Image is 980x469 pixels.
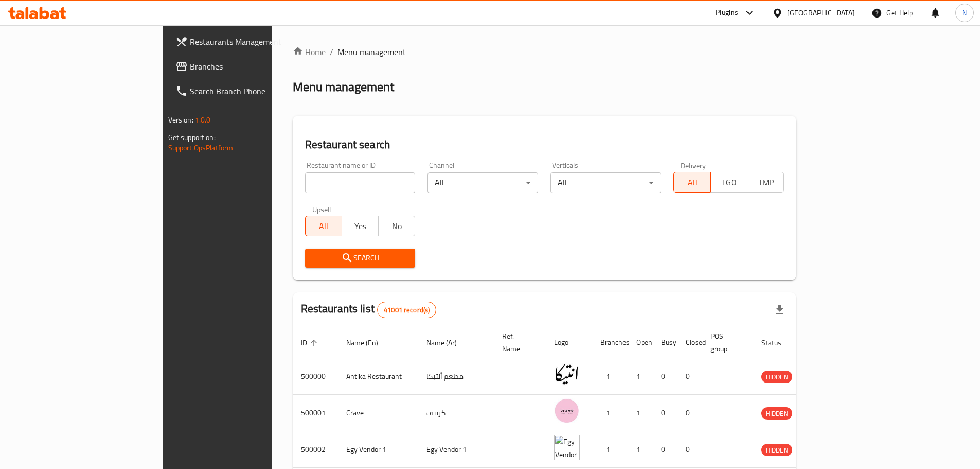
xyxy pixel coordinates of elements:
a: Support.OpsPlatform [168,141,234,154]
th: Closed [678,327,702,358]
span: Name (Ar) [426,337,470,349]
div: Plugins [716,7,738,19]
th: Logo [546,327,592,358]
button: All [673,172,710,193]
td: 0 [678,431,702,468]
td: 1 [592,358,628,395]
button: TMP [747,172,784,193]
td: 0 [653,431,678,468]
div: HIDDEN [761,444,792,456]
span: TGO [715,175,743,190]
div: All [427,172,538,193]
span: TMP [752,175,780,190]
td: 0 [653,395,678,431]
span: Menu management [337,46,406,58]
button: Search [305,249,416,268]
span: Status [761,337,795,349]
td: 0 [678,358,702,395]
td: Egy Vendor 1 [418,431,494,468]
img: Egy Vendor 1 [554,435,580,460]
span: Branches [190,60,318,73]
span: HIDDEN [761,408,792,420]
a: Search Branch Phone [167,79,327,103]
td: 1 [628,358,653,395]
span: N [962,7,967,19]
span: No [383,219,411,234]
span: Name (En) [346,337,391,349]
th: Busy [653,327,678,358]
span: All [310,219,338,234]
td: 1 [628,431,653,468]
td: 0 [653,358,678,395]
label: Delivery [681,162,706,169]
h2: Restaurants list [301,301,437,318]
th: Open [628,327,653,358]
button: All [305,216,342,236]
div: Total records count [377,302,436,318]
span: ID [301,337,320,349]
td: Crave [338,395,418,431]
td: مطعم أنتيكا [418,358,494,395]
td: 1 [592,395,628,431]
td: كرييف [418,395,494,431]
button: Yes [342,216,379,236]
button: No [378,216,415,236]
td: Egy Vendor 1 [338,431,418,468]
h2: Restaurant search [305,137,785,152]
nav: breadcrumb [293,46,797,58]
span: HIDDEN [761,371,792,383]
span: HIDDEN [761,444,792,456]
td: Antika Restaurant [338,358,418,395]
div: All [550,172,661,193]
li: / [330,46,333,58]
span: All [678,175,706,190]
h2: Menu management [293,79,394,95]
div: [GEOGRAPHIC_DATA] [787,7,855,19]
td: 0 [678,395,702,431]
label: Upsell [312,205,331,213]
img: Crave [554,398,580,424]
span: 1.0.0 [195,113,211,127]
td: 1 [628,395,653,431]
span: Search [313,252,407,265]
span: Version: [168,113,193,127]
span: Restaurants Management [190,36,318,48]
span: Ref. Name [502,330,533,355]
a: Branches [167,54,327,79]
span: Search Branch Phone [190,85,318,97]
th: Branches [592,327,628,358]
a: Restaurants Management [167,29,327,54]
button: TGO [710,172,747,193]
div: HIDDEN [761,371,792,383]
td: 1 [592,431,628,468]
div: Export file [768,298,792,322]
input: Search for restaurant name or ID.. [305,172,416,193]
span: 41001 record(s) [378,305,436,315]
span: Get support on: [168,131,216,144]
span: Yes [346,219,375,234]
img: Antika Restaurant [554,361,580,387]
span: POS group [710,330,741,355]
